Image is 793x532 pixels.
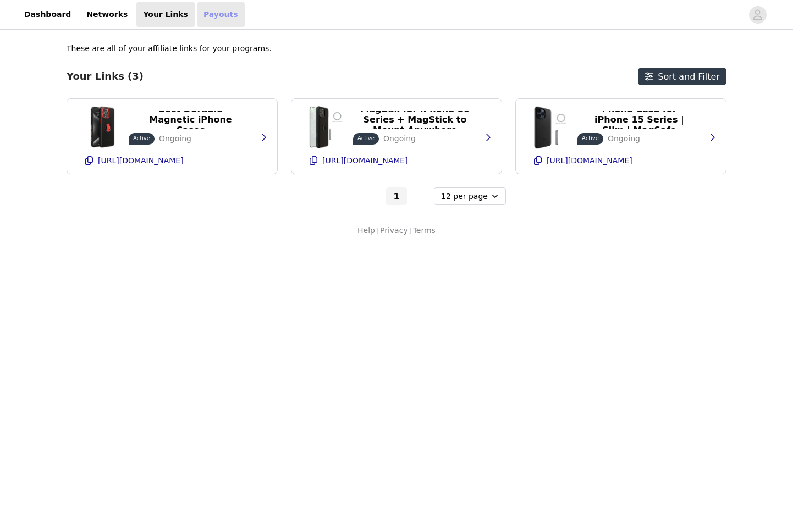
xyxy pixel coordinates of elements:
[129,111,252,129] button: Best Durable Magnetic iPhone Cases
[353,111,477,129] button: MagBak for iPhone 16 Series + MagStick to Mount Anywhere
[67,70,144,82] h3: Your Links (3)
[527,152,715,169] button: [URL][DOMAIN_NAME]
[584,93,695,146] p: MagBak Magnetic Phone Case for iPhone 15 Series | Slim | MagSafe Charging
[527,106,571,149] img: MagBak Magnetic Phone Case for iPhone 15 Series | Slim | MagSafe Charging
[383,133,416,145] p: Ongoing
[302,152,491,169] button: [URL][DOMAIN_NAME]
[67,43,272,54] p: These are all of your affiliate links for your programs.
[638,68,726,85] button: Sort and Filter
[752,6,763,24] div: avatar
[608,133,640,145] p: Ongoing
[159,133,191,145] p: Ongoing
[357,225,375,236] a: Help
[18,2,78,27] a: Dashboard
[361,187,383,205] button: Go to previous page
[302,106,346,149] img: MagBak for iPhone 16 Series + MagStick to Mount Anywhere
[380,225,408,236] a: Privacy
[197,2,245,27] a: Payouts
[360,104,470,135] p: MagBak for iPhone 16 Series + MagStick to Mount Anywhere
[78,152,266,169] button: [URL][DOMAIN_NAME]
[413,225,436,236] a: Terms
[577,111,701,129] button: MagBak Magnetic Phone Case for iPhone 15 Series | Slim | MagSafe Charging
[98,156,184,165] p: [URL][DOMAIN_NAME]
[133,134,150,142] p: Active
[547,156,632,165] p: [URL][DOMAIN_NAME]
[136,2,195,27] a: Your Links
[135,104,246,135] p: Best Durable Magnetic iPhone Cases
[322,156,408,165] p: [URL][DOMAIN_NAME]
[78,106,122,149] img: Best Durable Magnetic iPhone Cases
[386,187,407,205] button: Go To Page 1
[80,2,134,27] a: Networks
[357,134,375,142] p: Active
[582,134,599,142] p: Active
[410,187,432,205] button: Go to next page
